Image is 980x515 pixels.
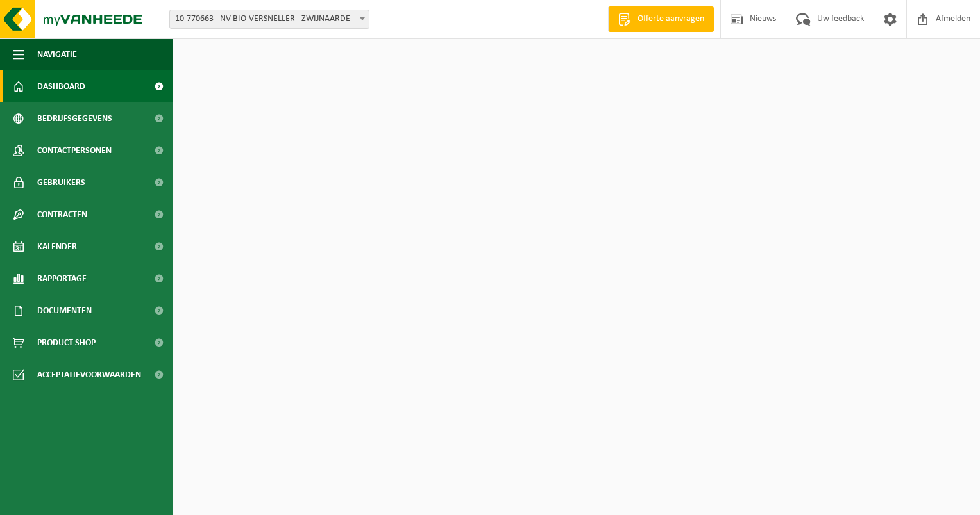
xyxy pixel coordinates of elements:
[37,70,85,102] span: Dashboard
[37,327,96,359] span: Product Shop
[170,10,369,28] span: 10-770663 - NV BIO-VERSNELLER - ZWIJNAARDE
[37,359,141,391] span: Acceptatievoorwaarden
[37,263,87,295] span: Rapportage
[634,13,707,26] span: Offerte aanvragen
[37,295,92,327] span: Documenten
[608,6,714,32] a: Offerte aanvragen
[37,167,85,199] span: Gebruikers
[37,199,87,231] span: Contracten
[37,102,112,135] span: Bedrijfsgegevens
[37,231,77,263] span: Kalender
[169,10,369,29] span: 10-770663 - NV BIO-VERSNELLER - ZWIJNAARDE
[37,38,77,70] span: Navigatie
[37,135,112,167] span: Contactpersonen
